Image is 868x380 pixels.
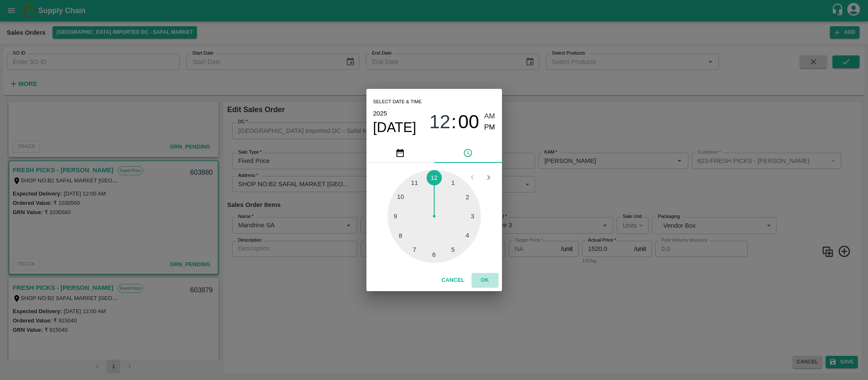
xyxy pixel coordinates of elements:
[434,143,502,163] button: pick time
[429,111,450,133] button: 12
[373,119,416,136] button: [DATE]
[438,273,468,288] button: Cancel
[484,111,495,122] button: AM
[458,111,479,133] span: 00
[451,111,456,133] span: :
[471,273,499,288] button: OK
[373,96,422,108] span: Select date & time
[366,143,434,163] button: pick date
[429,111,450,133] span: 12
[480,169,496,185] button: Open next view
[373,108,387,119] button: 2025
[484,122,495,133] button: PM
[458,111,479,133] button: 00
